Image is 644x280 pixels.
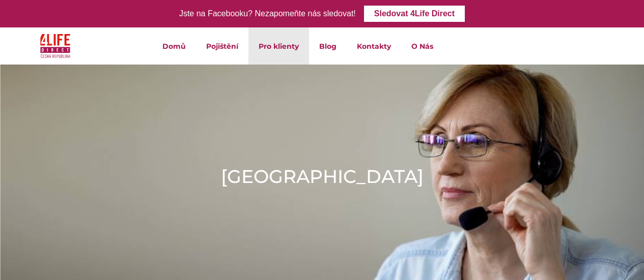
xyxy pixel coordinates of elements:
[221,164,424,189] h1: [GEOGRAPHIC_DATA]
[364,6,465,22] a: Sledovat 4Life Direct
[40,32,71,60] img: 4Life Direct Česká republika logo
[152,27,196,65] a: Domů
[309,27,347,65] a: Blog
[347,27,401,65] a: Kontakty
[179,7,356,21] div: Jste na Facebooku? Nezapomeňte nás sledovat!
